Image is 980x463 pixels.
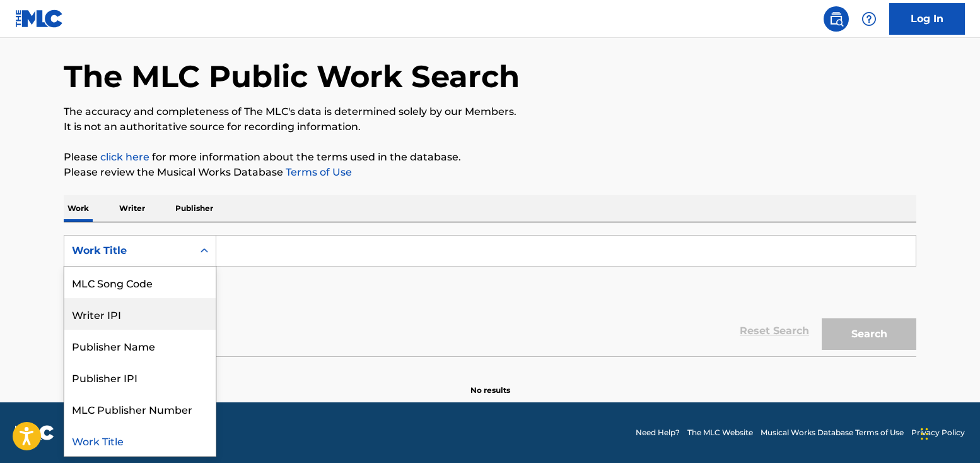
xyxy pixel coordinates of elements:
div: Work Title [72,243,185,258]
p: Work [64,195,93,222]
div: MLC Publisher Number [64,393,216,424]
div: MLC Song Code [64,267,216,298]
a: Terms of Use [283,166,352,178]
a: The MLC Website [687,427,753,438]
p: No results [470,370,510,396]
div: Help [856,6,882,32]
p: Please review the Musical Works Database [64,165,916,180]
p: Publisher [172,195,217,222]
a: Log In [889,3,965,35]
div: Publisher IPI [64,361,216,393]
div: Drag [921,415,928,453]
img: help [861,11,877,27]
p: The accuracy and completeness of The MLC's data is determined solely by our Members. [64,104,916,119]
form: Search Form [64,235,916,356]
img: logo [15,425,54,440]
a: click here [100,151,149,163]
p: Please for more information about the terms used in the database. [64,150,916,165]
img: MLC Logo [15,9,64,28]
iframe: Chat Widget [917,402,980,463]
p: Writer [115,195,149,222]
div: Writer IPI [64,298,216,330]
div: Publisher Name [64,330,216,361]
a: Need Help? [636,427,680,438]
a: Musical Works Database Terms of Use [761,427,904,438]
h1: The MLC Public Work Search [64,57,520,95]
p: It is not an authoritative source for recording information. [64,119,916,135]
a: Privacy Policy [911,427,965,438]
div: Work Title [64,424,216,456]
img: search [829,11,844,27]
a: Public Search [824,6,849,32]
